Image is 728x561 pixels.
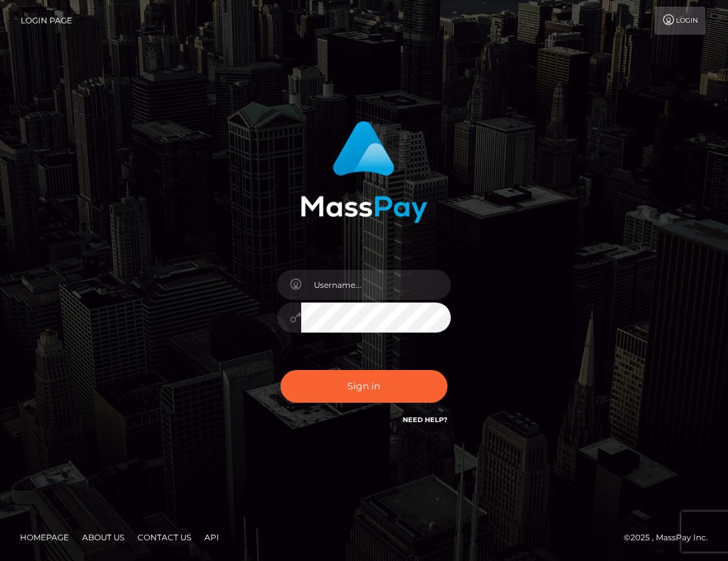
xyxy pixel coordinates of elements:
input: Username... [301,270,451,300]
img: MassPay Login [301,121,427,223]
div: © 2025 , MassPay Inc. [624,530,718,545]
a: Homepage [15,527,74,548]
a: Login Page [21,7,72,35]
button: Sign in [281,370,447,403]
a: Contact Us [132,527,196,548]
a: API [199,527,224,548]
a: Need Help? [403,415,447,424]
a: Login [655,7,705,35]
a: About Us [77,527,130,548]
